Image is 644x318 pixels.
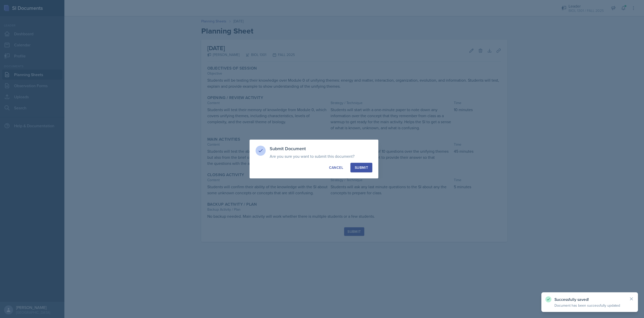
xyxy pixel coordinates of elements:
p: Successfully saved! [554,297,625,302]
button: Cancel [325,163,347,172]
h3: Submit Document [270,146,372,152]
p: Are you sure you want to submit this document? [270,154,372,159]
div: Submit [355,165,368,170]
button: Submit [350,163,372,172]
div: Cancel [329,165,343,170]
p: Document has been successfully updated [554,303,625,308]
